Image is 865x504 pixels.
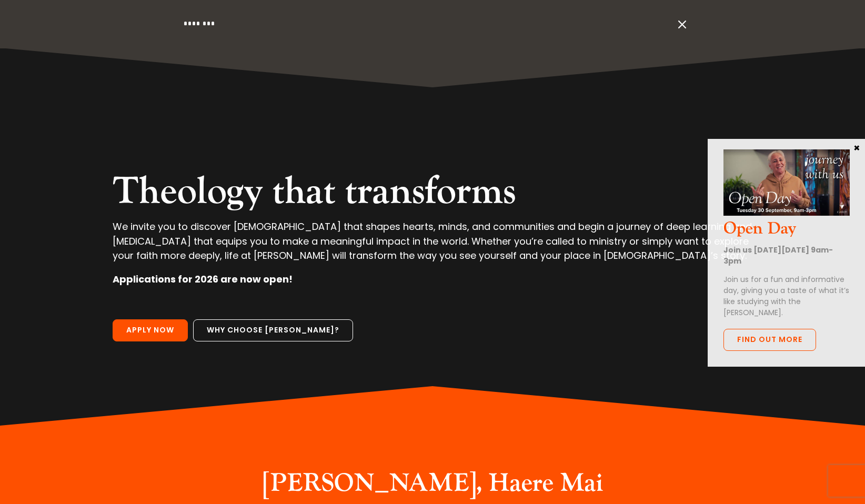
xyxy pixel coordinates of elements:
[113,319,188,341] a: Apply Now
[723,207,850,219] a: Open Day Oct 2025
[235,468,630,504] h2: [PERSON_NAME], Haere Mai
[193,319,353,341] a: Why choose [PERSON_NAME]?
[851,143,862,152] button: Close
[723,274,850,318] p: Join us for a fun and informative day, giving you a taste of what it’s like studying with the [PE...
[113,169,752,219] h2: Theology that transforms
[723,245,833,266] strong: Join us [DATE][DATE] 9am-3pm
[723,329,816,351] a: Find out more
[113,219,752,272] p: We invite you to discover [DEMOGRAPHIC_DATA] that shapes hearts, minds, and communities and begin...
[723,149,850,216] img: Open Day Oct 2025
[113,273,293,286] strong: Applications for 2026 are now open!
[723,219,850,244] h3: Open Day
